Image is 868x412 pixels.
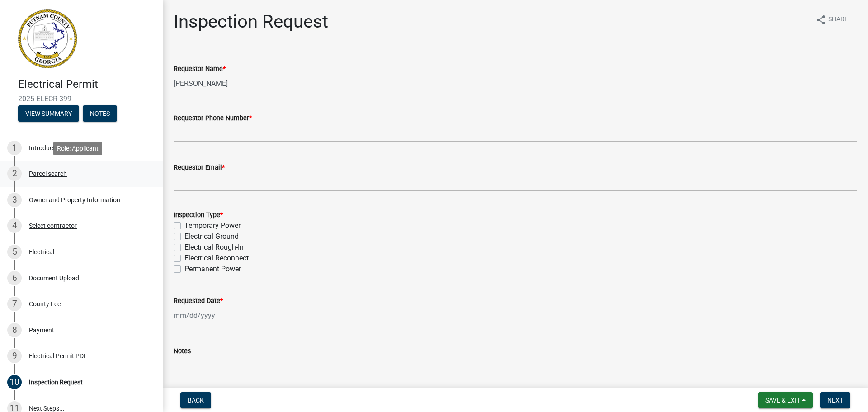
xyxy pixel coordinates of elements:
label: Electrical Ground [184,231,239,242]
label: Permanent Power [184,264,241,275]
img: Putnam County, Georgia [18,9,77,68]
label: Temporary Power [184,220,241,231]
div: Document Upload [29,275,79,281]
div: 8 [7,323,22,337]
div: 7 [7,297,22,311]
button: Next [820,392,850,408]
label: Requestor Email [174,165,225,171]
div: 4 [7,218,22,233]
button: shareShare [808,11,855,28]
div: Parcel search [29,170,67,177]
wm-modal-confirm: Notes [83,110,117,118]
input: mm/dd/yyyy [174,306,256,325]
label: Notes [174,348,191,355]
button: Back [180,392,211,408]
span: 2025-ELECR-399 [18,95,145,103]
button: Notes [83,105,117,122]
div: Inspection Request [29,379,83,385]
label: Requestor Name [174,66,226,72]
label: Requested Date [174,298,223,304]
div: 10 [7,375,22,389]
div: 3 [7,193,22,207]
label: Requestor Phone Number [174,115,252,122]
div: County Fee [29,301,61,307]
div: Electrical [29,249,54,255]
div: 1 [7,141,22,155]
div: Role: Applicant [53,142,102,155]
wm-modal-confirm: Summary [18,110,79,118]
label: Electrical Rough-In [184,242,244,253]
label: Inspection Type [174,212,223,218]
span: Next [827,397,843,404]
span: Share [828,14,848,25]
span: Save & Exit [765,397,800,404]
div: 6 [7,271,22,285]
div: Payment [29,327,54,333]
h1: Inspection Request [174,11,328,33]
label: Electrical Reconnect [184,253,249,264]
div: Owner and Property Information [29,197,120,203]
button: View Summary [18,105,79,122]
span: Back [188,397,204,404]
div: 9 [7,349,22,363]
i: share [816,14,826,25]
div: 2 [7,166,22,181]
button: Save & Exit [758,392,813,408]
div: Electrical Permit PDF [29,353,87,359]
div: Introduction [29,145,64,151]
h4: Electrical Permit [18,78,156,91]
div: Select contractor [29,223,77,229]
div: 5 [7,245,22,259]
